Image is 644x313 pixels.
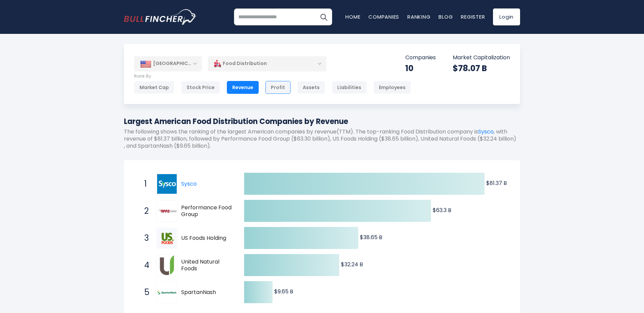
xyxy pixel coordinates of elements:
[141,232,148,244] span: 3
[407,13,430,20] a: Ranking
[141,178,148,190] span: 1
[486,179,507,187] text: $81.37 B
[141,259,148,271] span: 4
[134,81,174,94] div: Market Cap
[478,128,494,135] a: Sysco
[124,9,197,25] a: Go to homepage
[360,233,382,241] text: $38.65 B
[405,54,436,61] p: Companies
[134,56,202,71] div: [GEOGRAPHIC_DATA]
[157,255,177,275] img: United Natural Foods
[181,289,232,296] span: SpartanNash
[341,260,363,268] text: $32.24 B
[124,9,197,25] img: bullfincher logo
[208,56,326,71] div: Food Distribution
[373,81,411,94] div: Employees
[181,235,232,242] span: US Foods Holding
[124,116,520,127] h1: Largest American Food Distribution Companies by Revenue
[461,13,485,20] a: Register
[433,206,451,214] text: $63.3 B
[405,63,436,74] div: 10
[345,13,360,20] a: Home
[124,128,520,149] p: The following shows the ranking of the largest American companies by revenue(TTM). The top-rankin...
[368,13,399,20] a: Companies
[493,8,520,25] a: Login
[156,173,181,195] a: Sysco
[157,210,177,213] img: Performance Food Group
[315,8,332,25] button: Search
[141,287,148,298] span: 5
[297,81,325,94] div: Assets
[157,174,177,194] img: Sysco
[157,290,177,295] img: SpartanNash
[453,54,510,61] p: Market Capitalization
[134,74,411,79] p: Rank By
[181,180,197,188] a: Sysco
[181,204,232,218] span: Performance Food Group
[181,81,220,94] div: Stock Price
[274,288,293,295] text: $9.65 B
[157,228,177,248] img: US Foods Holding
[181,258,232,273] span: United Natural Foods
[453,63,510,74] div: $78.07 B
[265,81,291,94] div: Profit
[227,81,259,94] div: Revenue
[141,205,148,217] span: 2
[332,81,367,94] div: Liabilities
[438,13,453,20] a: Blog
